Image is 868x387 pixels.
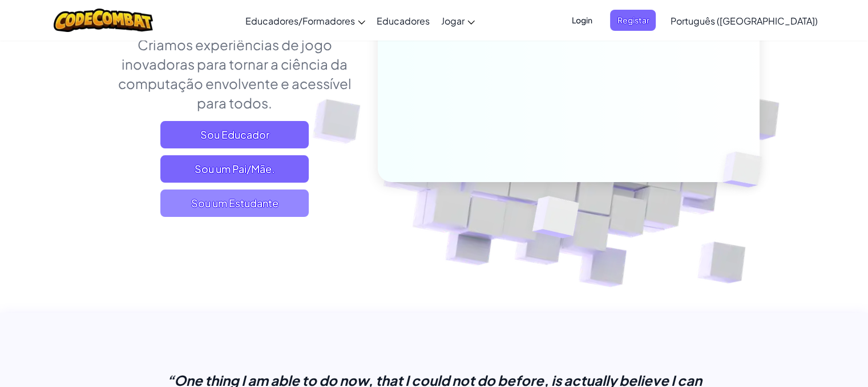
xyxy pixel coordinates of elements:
[664,5,823,36] a: Português ([GEOGRAPHIC_DATA])
[160,155,309,183] a: Sou um Pai/Mãe.
[504,172,606,267] img: Overlap cubes
[240,5,371,36] a: Educadores/Formadores
[160,121,309,148] a: Sou Educador
[435,5,481,36] a: Jogar
[441,15,465,27] span: Jogar
[564,10,599,31] button: Login
[610,10,656,31] button: Registar
[703,128,789,211] img: Overlap cubes
[109,35,361,112] p: Criamos experiências de jogo inovadoras para tornar a ciência da computação envolvente e acessíve...
[670,15,817,27] span: Português ([GEOGRAPHIC_DATA])
[54,9,154,32] img: CodeCombat logo
[160,190,309,217] button: Sou um Estudante
[371,5,435,36] a: Educadores
[245,15,355,27] span: Educadores/Formadores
